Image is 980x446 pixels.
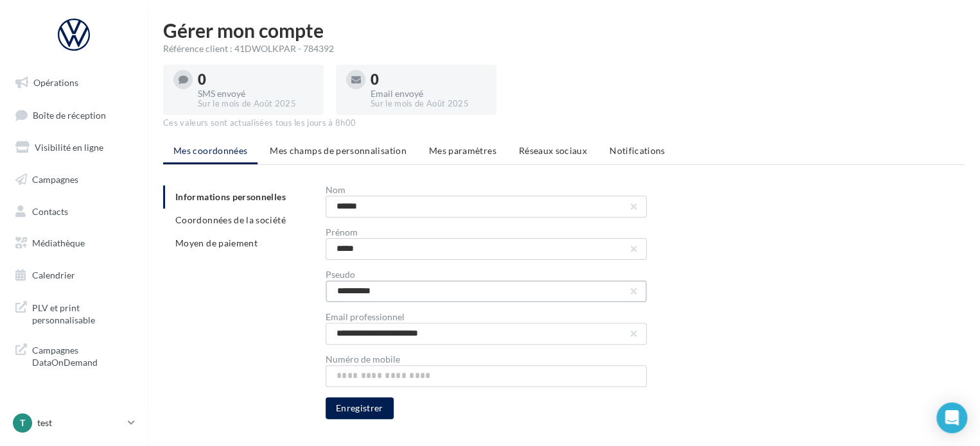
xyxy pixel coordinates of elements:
span: Visibilité en ligne [35,142,103,153]
a: Campagnes [8,166,140,193]
div: Référence client : 41DWOLKPAR - 784392 [163,42,965,55]
h1: Gérer mon compte [163,21,965,40]
a: Calendrier [8,262,140,289]
div: 0 [371,73,486,87]
a: Opérations [8,69,140,96]
div: Open Intercom Messenger [936,402,967,433]
p: test [37,416,123,429]
div: Email envoyé [371,89,486,98]
span: Opérations [33,77,78,88]
a: Visibilité en ligne [8,134,140,161]
span: PLV et print personnalisable [32,299,132,327]
div: SMS envoyé [198,89,313,98]
a: Campagnes DataOnDemand [8,336,140,374]
span: Boîte de réception [33,109,106,120]
div: Nom [326,185,647,194]
div: 0 [198,73,313,87]
button: Enregistrer [326,397,394,419]
span: Campagnes [32,174,78,185]
span: Réseaux sociaux [519,145,587,156]
div: Pseudo [326,270,647,279]
a: Contacts [8,198,140,225]
div: Prénom [326,228,647,237]
span: Médiathèque [32,237,85,248]
span: Campagnes DataOnDemand [32,341,132,369]
a: Médiathèque [8,230,140,257]
span: Coordonnées de la société [175,214,286,225]
span: Notifications [609,145,665,156]
a: t test [10,411,137,435]
div: Sur le mois de Août 2025 [371,98,486,110]
div: Sur le mois de Août 2025 [198,98,313,110]
span: Contacts [32,205,68,216]
a: PLV et print personnalisable [8,294,140,332]
span: Calendrier [32,270,75,280]
div: Numéro de mobile [326,355,647,364]
span: Mes champs de personnalisation [270,145,407,156]
div: Email professionnel [326,313,647,322]
div: Ces valeurs sont actualisées tous les jours à 8h00 [163,117,965,129]
a: Boîte de réception [8,101,140,129]
span: Moyen de paiement [175,237,258,248]
span: t [20,416,25,429]
span: Mes paramètres [429,145,496,156]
